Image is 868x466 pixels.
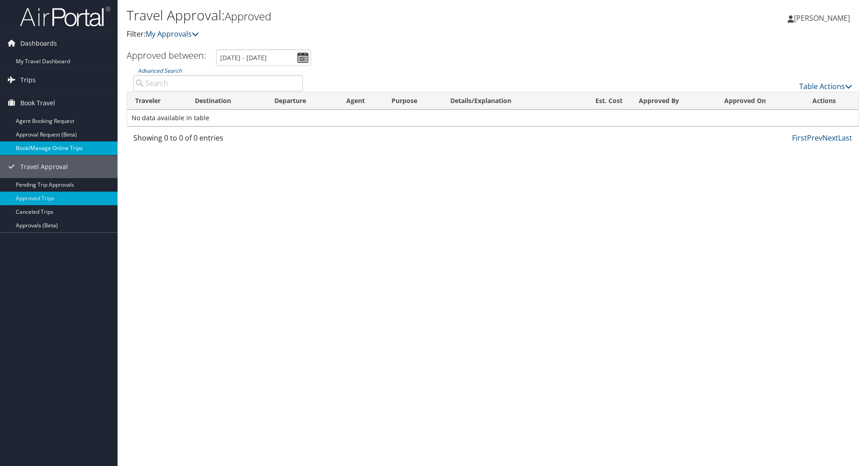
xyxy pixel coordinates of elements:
a: Advanced Search [138,67,182,75]
span: Trips [20,69,36,91]
th: Approved By: activate to sort column ascending [631,92,716,110]
td: No data available in table [127,110,859,126]
th: Est. Cost: activate to sort column ascending [570,92,631,110]
th: Destination: activate to sort column ascending [187,92,267,110]
th: Actions [804,92,859,110]
a: Table Actions [799,81,852,91]
div: Showing 0 to 0 of 0 entries [133,132,303,148]
h1: Travel Approval: [127,6,615,25]
th: Details/Explanation [442,92,570,110]
input: [DATE] - [DATE] [216,49,311,66]
input: Advanced Search [133,75,303,91]
a: [PERSON_NAME] [788,5,859,32]
th: Purpose [383,92,442,110]
h3: Approved between: [127,49,206,61]
a: My Approvals [146,29,199,39]
img: airportal-logo.png [20,6,110,27]
span: Dashboards [20,32,57,55]
small: Approved [225,9,271,24]
span: Book Travel [20,92,55,114]
th: Departure: activate to sort column ascending [266,92,338,110]
th: Traveler: activate to sort column ascending [127,92,187,110]
a: Next [822,133,838,143]
p: Filter: [127,28,615,40]
a: Prev [807,133,822,143]
a: First [792,133,807,143]
span: Travel Approval [20,155,68,178]
a: Last [838,133,852,143]
th: Agent [338,92,383,110]
th: Approved On: activate to sort column ascending [716,92,804,110]
span: [PERSON_NAME] [794,13,850,23]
